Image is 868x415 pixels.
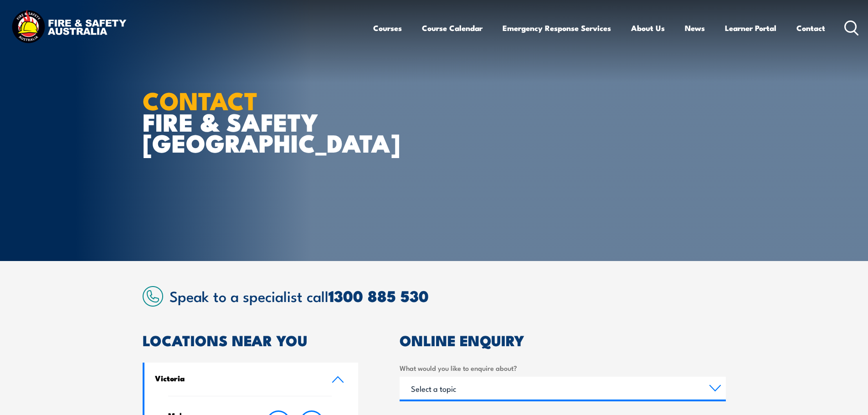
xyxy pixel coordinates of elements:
h1: FIRE & SAFETY [GEOGRAPHIC_DATA] [143,89,368,153]
a: Learner Portal [725,16,776,40]
h2: LOCATIONS NEAR YOU [143,333,359,346]
a: Course Calendar [422,16,483,40]
h2: ONLINE ENQUIRY [400,333,726,346]
a: About Us [631,16,665,40]
h4: Victoria [155,373,318,383]
a: 1300 885 530 [329,283,429,307]
label: What would you like to enquire about? [400,363,726,373]
a: News [685,16,705,40]
a: Courses [373,16,402,40]
a: Victoria [144,363,359,396]
a: Contact [796,16,825,40]
h2: Speak to a specialist call [169,287,726,304]
strong: CONTACT [143,81,258,118]
a: Emergency Response Services [503,16,611,40]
